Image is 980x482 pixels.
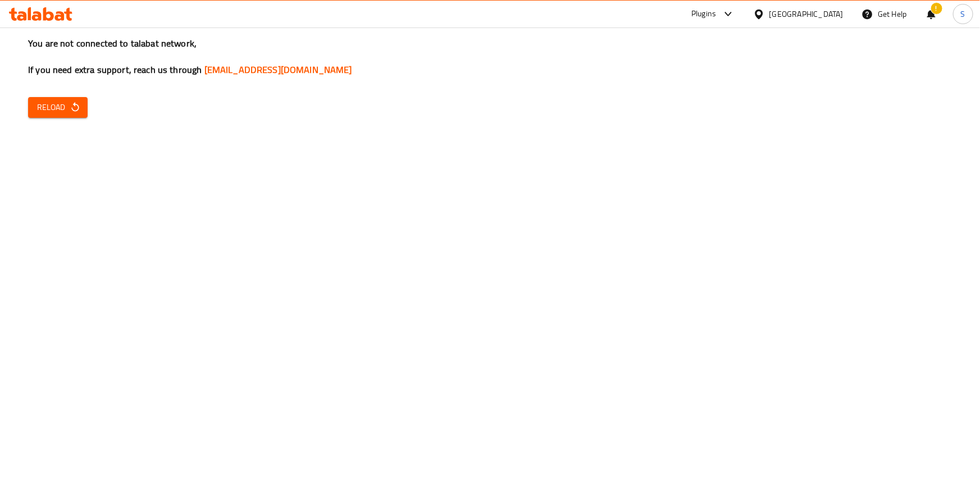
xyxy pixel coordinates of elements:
a: [EMAIL_ADDRESS][DOMAIN_NAME] [204,61,352,78]
h3: You are not connected to talabat network, If you need extra support, reach us through [28,37,952,76]
span: S [961,8,965,20]
div: [GEOGRAPHIC_DATA] [769,8,844,20]
div: Plugins [691,7,716,21]
span: Reload [37,100,79,114]
button: Reload [28,97,88,118]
